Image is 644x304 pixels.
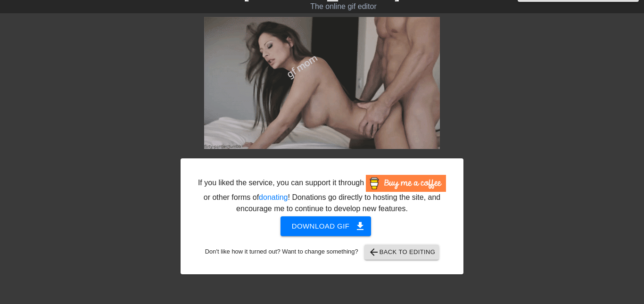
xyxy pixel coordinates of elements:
[281,216,372,236] button: Download gif
[366,175,446,192] img: Buy Me A Coffee
[292,220,360,232] span: Download gif
[259,193,288,201] a: donating
[364,245,439,260] button: Back to Editing
[204,17,440,149] img: 3zdY42vH.gif
[368,246,380,258] span: arrow_back
[195,245,449,260] div: Don't like how it turned out? Want to change something?
[355,221,366,232] span: get_app
[197,175,447,214] div: If you liked the service, you can support it through or other forms of ! Donations go directly to...
[368,246,436,258] span: Back to Editing
[219,1,467,12] div: The online gif editor
[273,222,372,230] a: Download gif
